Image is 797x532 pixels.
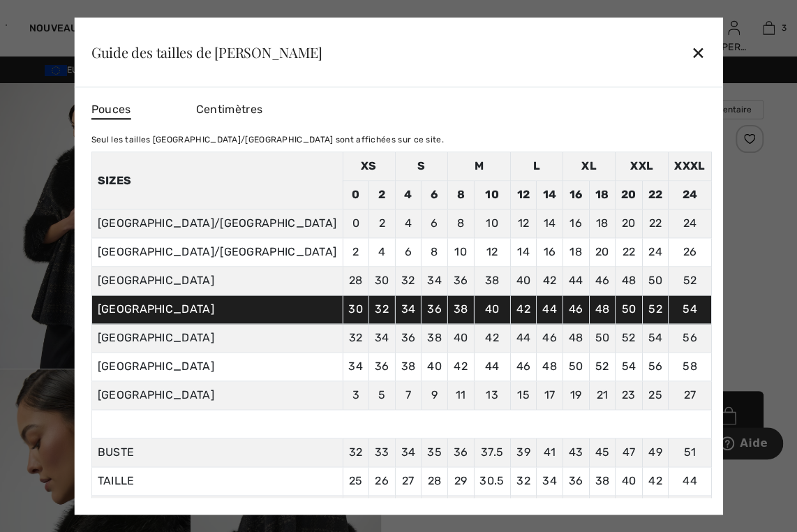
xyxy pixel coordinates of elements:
td: 22 [615,238,642,267]
td: 40 [510,267,537,295]
span: 41 [544,445,556,459]
td: 27 [669,381,711,410]
span: 32 [349,445,363,459]
td: M [447,152,510,181]
td: 34 [343,353,369,381]
td: 3 [343,381,369,410]
td: 36 [368,353,395,381]
td: 8 [422,238,448,267]
td: 22 [642,209,669,238]
span: Centimètres [196,103,262,116]
td: 48 [615,267,642,295]
td: L [510,152,563,181]
td: 22 [642,181,669,209]
td: 10 [474,181,510,209]
div: Seul les tailles [GEOGRAPHIC_DATA]/[GEOGRAPHIC_DATA] sont affichées sur ce site. [91,133,712,146]
td: 34 [368,324,395,353]
td: 14 [537,181,563,209]
td: 42 [510,295,537,324]
td: 44 [563,267,589,295]
td: [GEOGRAPHIC_DATA] [91,267,343,295]
td: 16 [563,209,589,238]
td: 46 [510,353,537,381]
td: 34 [395,295,422,324]
td: 16 [537,238,563,267]
td: 12 [474,238,510,267]
span: 35 [427,445,442,459]
span: 43 [569,445,583,459]
td: 6 [422,209,448,238]
span: 38 [595,474,609,487]
td: 34 [422,267,448,295]
td: XS [343,152,395,181]
td: 20 [615,209,642,238]
td: 20 [589,238,616,267]
td: [GEOGRAPHIC_DATA] [91,324,343,353]
td: 18 [563,238,589,267]
td: 0 [343,209,369,238]
td: 5 [368,381,395,410]
td: 54 [615,353,642,381]
td: 21 [589,381,616,410]
td: XXL [615,152,668,181]
span: 25 [349,474,363,487]
td: 36 [447,267,474,295]
td: 6 [395,238,422,267]
span: 28 [428,474,442,487]
td: 6 [422,181,448,209]
td: 2 [368,181,395,209]
td: 16 [563,181,589,209]
td: 50 [589,324,616,353]
td: 48 [563,324,589,353]
span: 36 [454,445,468,459]
td: 46 [589,267,616,295]
span: 37.5 [481,445,503,459]
td: 46 [563,295,589,324]
td: 42 [537,267,563,295]
td: 56 [642,353,669,381]
th: Sizes [91,152,343,209]
td: 15 [510,381,537,410]
td: 52 [615,324,642,353]
td: 2 [368,209,395,238]
span: 34 [401,445,415,459]
td: 52 [642,295,669,324]
td: 50 [615,295,642,324]
td: 44 [537,295,563,324]
td: XXXL [669,152,711,181]
td: 24 [669,209,711,238]
td: 12 [510,181,537,209]
span: 51 [683,445,696,459]
td: 32 [368,295,395,324]
td: TAILLE [91,467,343,496]
td: 48 [537,353,563,381]
span: 32 [516,474,530,487]
td: 58 [669,353,711,381]
td: 24 [669,181,711,209]
td: 18 [589,181,616,209]
td: 19 [563,381,589,410]
td: 42 [447,353,474,381]
td: 40 [422,353,448,381]
td: 7 [395,381,422,410]
td: 20 [615,181,642,209]
td: 14 [510,238,537,267]
td: 52 [589,353,616,381]
span: 40 [621,474,636,487]
td: 32 [343,324,369,353]
td: S [395,152,447,181]
span: 49 [648,445,662,459]
td: 36 [395,324,422,353]
span: 33 [375,445,389,459]
td: 11 [447,381,474,410]
td: 48 [589,295,616,324]
td: 30 [343,295,369,324]
td: 26 [669,238,711,267]
td: 4 [395,181,422,209]
td: 9 [422,381,448,410]
span: 42 [648,474,662,487]
td: 36 [422,295,448,324]
span: 47 [622,445,635,459]
td: 0 [343,181,369,209]
td: 12 [510,209,537,238]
